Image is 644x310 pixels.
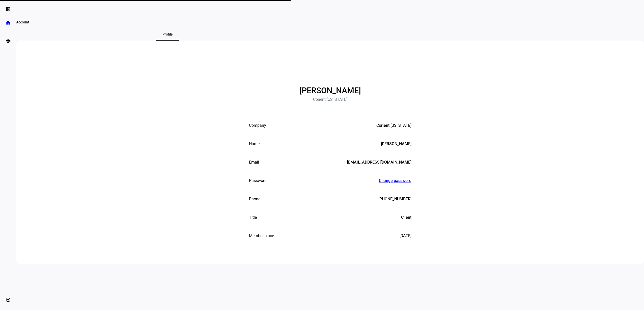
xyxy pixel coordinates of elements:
eth-mat-symbol: home [6,20,11,25]
eth-mat-symbol: school [6,39,11,44]
a: Change password [379,178,411,183]
div: [EMAIL_ADDRESS][DOMAIN_NAME] [347,160,411,165]
div: Corient [US_STATE] [376,123,411,128]
div: Member since [249,233,274,238]
div: [PHONE_NUMBER] [378,197,411,202]
div: Password [249,178,267,183]
div: [PERSON_NAME] [381,141,411,146]
div: Title [249,215,257,220]
div: Email [249,160,259,165]
div: Company [249,123,266,128]
div: Corient [US_STATE] [313,98,347,102]
div: Account [16,20,319,24]
eth-mat-symbol: account_circle [6,297,11,302]
eth-mat-symbol: left_panel_open [6,7,11,12]
span: Client [401,215,411,220]
span: Profile [162,33,173,36]
div: [PERSON_NAME] [294,86,366,95]
div: JS [318,56,343,81]
a: home [3,18,13,28]
div: [DATE] [400,233,411,238]
div: Name [249,141,260,146]
div: Phone [249,197,260,202]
